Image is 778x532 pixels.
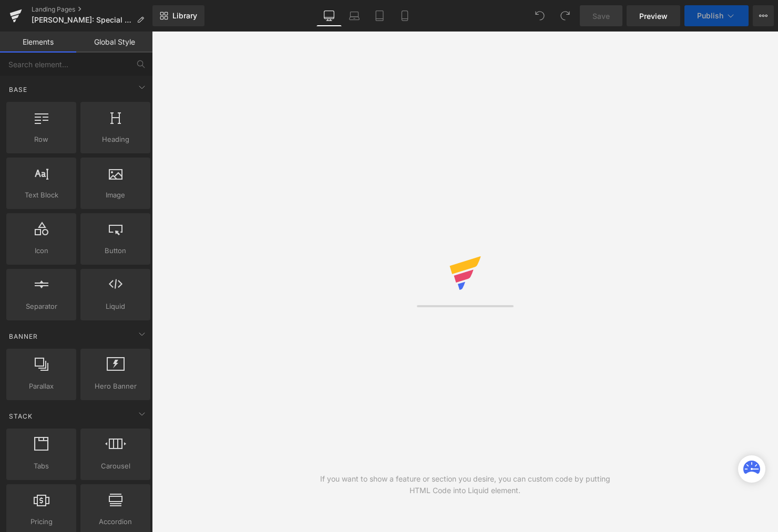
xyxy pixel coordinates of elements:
span: Base [8,85,28,95]
span: Carousel [84,461,147,472]
button: Publish [684,5,749,26]
span: Banner [8,331,39,341]
a: Laptop [342,5,367,26]
span: Save [592,11,610,22]
a: Global Style [76,32,152,53]
span: Tabs [9,461,73,472]
button: More [753,5,774,26]
span: Button [84,245,147,256]
span: Text Block [9,190,73,201]
span: Parallax [9,381,73,392]
a: Tablet [367,5,392,26]
span: Image [84,190,147,201]
span: Liquid [84,301,147,312]
span: Library [172,11,197,20]
a: Mobile [392,5,417,26]
span: Icon [9,245,73,256]
span: Stack [8,411,34,421]
button: Undo [529,5,550,26]
span: Pricing [9,516,73,527]
button: Redo [555,5,576,26]
span: Hero Banner [84,381,147,392]
span: Separator [9,301,73,312]
span: [PERSON_NAME]: Special Offer [32,16,132,24]
span: Accordion [84,516,147,527]
a: Landing Pages [32,5,152,14]
a: Preview [627,5,680,26]
span: Heading [84,134,147,145]
div: If you want to show a feature or section you desire, you can custom code by putting HTML Code int... [309,473,622,496]
span: Row [9,134,73,145]
a: Desktop [316,5,342,26]
span: Publish [697,12,723,20]
span: Preview [639,11,668,22]
a: New Library [152,5,204,26]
